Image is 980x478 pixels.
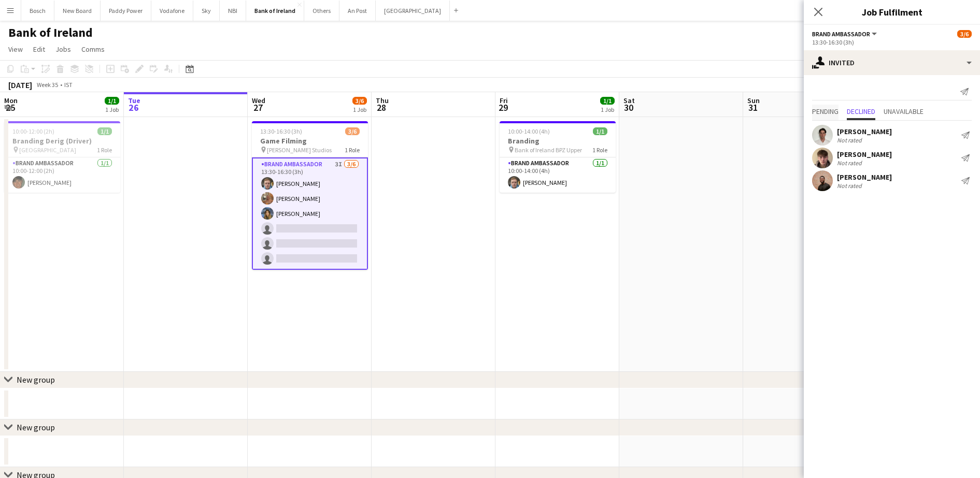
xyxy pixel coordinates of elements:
span: 29 [498,102,508,113]
a: Jobs [51,42,75,56]
span: Bank of Ireland BPZ Upper [515,146,582,154]
h3: Game Filming [252,136,368,146]
div: [DATE] [8,80,32,90]
span: 30 [622,102,635,113]
span: 1/1 [593,127,607,135]
div: IST [64,81,73,89]
span: Tue [128,96,140,105]
span: 1 Role [97,146,112,154]
button: An Post [339,1,376,21]
span: Thu [376,96,389,105]
h3: Branding Derig (Driver) [4,136,120,146]
a: Edit [29,42,49,56]
button: Vodafone [151,1,193,21]
div: [PERSON_NAME] [837,172,892,182]
div: 13:30-16:30 (3h) [812,38,972,46]
span: Mon [4,96,18,105]
app-job-card: 10:00-14:00 (4h)1/1Branding Bank of Ireland BPZ Upper1 RoleBrand Ambassador1/110:00-14:00 (4h)[PE... [500,121,616,193]
span: [GEOGRAPHIC_DATA] [19,146,76,154]
button: Sky [193,1,220,21]
app-job-card: 10:00-12:00 (2h)1/1Branding Derig (Driver) [GEOGRAPHIC_DATA]1 RoleBrand Ambassador1/110:00-12:00 ... [4,121,120,193]
span: Fri [500,96,508,105]
app-card-role: Brand Ambassador3I3/613:30-16:30 (3h)[PERSON_NAME][PERSON_NAME][PERSON_NAME] [252,157,368,270]
div: 1 Job [353,106,366,113]
span: 13:30-16:30 (3h) [260,127,302,135]
div: New group [17,422,55,432]
span: 27 [250,102,265,113]
span: 3/6 [345,127,360,135]
div: [PERSON_NAME] [837,127,892,136]
span: Unavailable [884,108,924,115]
div: New group [17,374,55,385]
button: Brand Ambassador [812,30,878,38]
div: 1 Job [601,106,614,113]
span: Edit [33,45,45,54]
span: 10:00-12:00 (2h) [12,127,54,135]
span: [PERSON_NAME] Studios [267,146,332,154]
div: Not rated [837,159,864,167]
span: Declined [847,108,875,115]
a: View [4,42,27,56]
span: 31 [746,102,760,113]
span: 1/1 [105,97,119,105]
button: [GEOGRAPHIC_DATA] [376,1,450,21]
app-card-role: Brand Ambassador1/110:00-12:00 (2h)[PERSON_NAME] [4,157,120,193]
span: 10:00-14:00 (4h) [508,127,550,135]
span: Jobs [55,45,71,54]
app-job-card: 13:30-16:30 (3h)3/6Game Filming [PERSON_NAME] Studios1 RoleBrand Ambassador3I3/613:30-16:30 (3h)[... [252,121,368,270]
h3: Branding [500,136,616,146]
button: Paddy Power [101,1,151,21]
div: [PERSON_NAME] [837,150,892,159]
button: Bank of Ireland [246,1,304,21]
button: Bosch [21,1,54,21]
span: Brand Ambassador [812,30,870,38]
span: Sat [623,96,635,105]
span: Pending [812,108,839,115]
span: Sun [747,96,760,105]
span: 1/1 [600,97,615,105]
span: 3/6 [352,97,367,105]
span: 25 [3,102,18,113]
a: Comms [77,42,109,56]
h3: Job Fulfilment [804,5,980,19]
span: 1 Role [592,146,607,154]
span: Comms [81,45,105,54]
span: 1 Role [345,146,360,154]
span: Wed [252,96,265,105]
div: Not rated [837,182,864,190]
span: View [8,45,23,54]
span: 1/1 [97,127,112,135]
button: New Board [54,1,101,21]
div: Invited [804,50,980,75]
h1: Bank of Ireland [8,25,93,40]
button: NBI [220,1,246,21]
button: Others [304,1,339,21]
div: Not rated [837,136,864,144]
div: 1 Job [105,106,119,113]
span: Week 35 [34,81,60,89]
span: 26 [126,102,140,113]
app-card-role: Brand Ambassador1/110:00-14:00 (4h)[PERSON_NAME] [500,157,616,193]
span: 28 [374,102,389,113]
span: 3/6 [957,30,972,38]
